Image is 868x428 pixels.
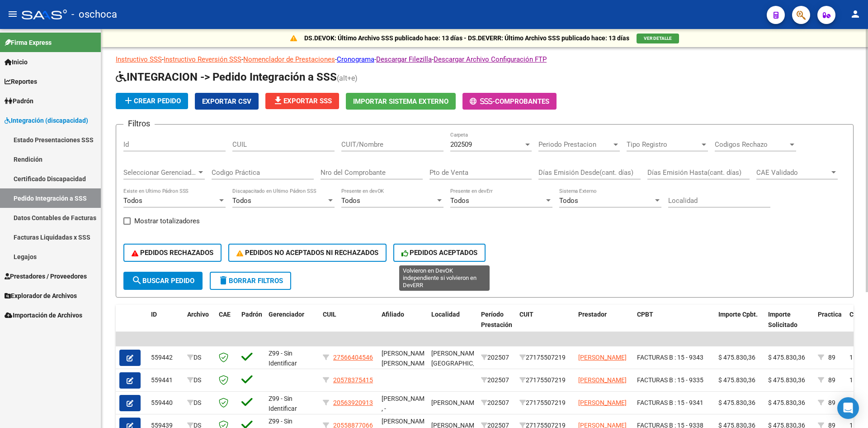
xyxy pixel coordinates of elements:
datatable-header-cell: ID [147,305,184,345]
datatable-header-cell: Prestador [575,305,633,345]
span: 89 [828,376,835,384]
span: $ 475.830,36 [718,376,755,384]
datatable-header-cell: CAE [215,305,238,345]
button: Exportar SSS [265,93,339,109]
span: 1 [849,376,853,384]
span: $ 475.830,36 [768,376,805,384]
datatable-header-cell: Gerenciador [265,305,319,345]
div: DS [187,375,212,385]
div: 559442 [151,352,180,363]
a: Descargar Archivo Configuración FTP [434,55,547,63]
button: PEDIDOS RECHAZADOS [123,244,222,262]
span: [PERSON_NAME] [578,399,627,406]
div: 202507 [481,375,512,385]
div: FACTURAS B : 15 - 9341 [637,398,711,408]
span: 20578375415 [333,376,373,384]
div: 27175507219 [519,398,571,408]
span: 1 [849,354,853,361]
span: Prestadores / Proveedores [5,271,87,281]
span: [PERSON_NAME]. [GEOGRAPHIC_DATA] [431,350,492,367]
span: 89 [828,399,835,406]
div: FACTURAS B : 15 - 9343 [637,352,711,363]
span: Importe Cpbt. [718,311,758,318]
span: - oschoca [71,5,117,24]
span: Período Prestación [481,311,512,328]
div: 559440 [151,398,180,408]
span: Todos [232,197,251,205]
div: Open Intercom Messenger [837,397,859,419]
span: Periodo Prestacion [538,140,612,149]
span: Padrón [241,311,262,318]
span: Todos [341,197,360,205]
span: [PERSON_NAME] [431,399,480,406]
span: PEDIDOS RECHAZADOS [132,249,213,257]
span: [PERSON_NAME] [PERSON_NAME] , - [382,350,430,378]
span: Importe Solicitado [768,311,797,328]
mat-icon: search [132,275,142,286]
button: Exportar CSV [195,93,259,110]
span: Todos [559,197,578,205]
div: FACTURAS B : 15 - 9335 [637,375,711,385]
datatable-header-cell: Padrón [238,305,265,345]
span: $ 475.830,36 [768,399,805,406]
div: 27175507219 [519,375,571,385]
datatable-header-cell: Importe Solicitado [764,305,814,345]
span: Z99 - Sin Identificar [269,350,297,367]
span: Gerenciador [269,311,304,318]
datatable-header-cell: Importe Cpbt. [715,305,764,345]
a: Instructivo SSS [116,55,162,63]
span: Seleccionar Gerenciador [123,168,197,177]
span: Afiliado [382,311,404,318]
span: Buscar Pedido [132,277,194,285]
span: Exportar SSS [273,97,332,105]
span: [PERSON_NAME] [578,376,627,384]
span: 89 [828,354,835,361]
span: CUIL [323,311,336,318]
mat-icon: file_download [273,95,283,106]
span: Importación de Archivos [5,310,82,320]
button: -Comprobantes [462,93,557,110]
span: Inicio [5,57,28,67]
button: VER DETALLE [637,34,679,43]
div: DS [187,352,212,363]
span: Reportes [5,77,37,87]
span: Archivo [187,311,209,318]
datatable-header-cell: Practica [814,305,846,345]
a: Descargar Filezilla [376,55,432,63]
div: 27175507219 [519,352,571,363]
mat-icon: menu [7,9,18,19]
div: 559441 [151,375,180,385]
span: Todos [123,197,142,205]
span: CAE [219,311,231,318]
button: Borrar Filtros [210,272,291,290]
button: PEDIDOS ACEPTADOS [393,244,486,262]
span: [PERSON_NAME] , - [382,395,430,413]
datatable-header-cell: CUIT [516,305,575,345]
div: DS [187,398,212,408]
span: Exportar CSV [202,97,251,106]
span: Explorador de Archivos [5,291,77,301]
div: 202507 [481,398,512,408]
button: Importar Sistema Externo [346,93,456,110]
span: VER DETALLE [644,36,672,41]
span: Mostrar totalizadores [134,216,200,226]
span: CPBT [637,311,653,318]
mat-icon: add [123,95,134,106]
span: [PERSON_NAME] [578,354,627,361]
span: ID [151,311,157,318]
span: Borrar Filtros [218,277,283,285]
span: PEDIDOS NO ACEPTADOS NI RECHAZADOS [236,249,378,257]
datatable-header-cell: CUIL [319,305,378,345]
button: PEDIDOS NO ACEPTADOS NI RECHAZADOS [228,244,387,262]
span: INTEGRACION -> Pedido Integración a SSS [116,71,337,83]
p: DS.DEVOK: Último Archivo SSS publicado hace: 13 días - DS.DEVERR: Último Archivo SSS publicado ha... [304,33,629,43]
span: Z99 - Sin Identificar [269,395,297,413]
mat-icon: person [850,9,861,19]
mat-icon: delete [218,275,229,286]
span: $ 475.830,36 [718,354,755,361]
span: (alt+e) [337,74,358,82]
datatable-header-cell: Archivo [184,305,215,345]
button: Crear Pedido [116,93,188,109]
p: - - - - - [116,54,854,64]
span: CUIT [519,311,533,318]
